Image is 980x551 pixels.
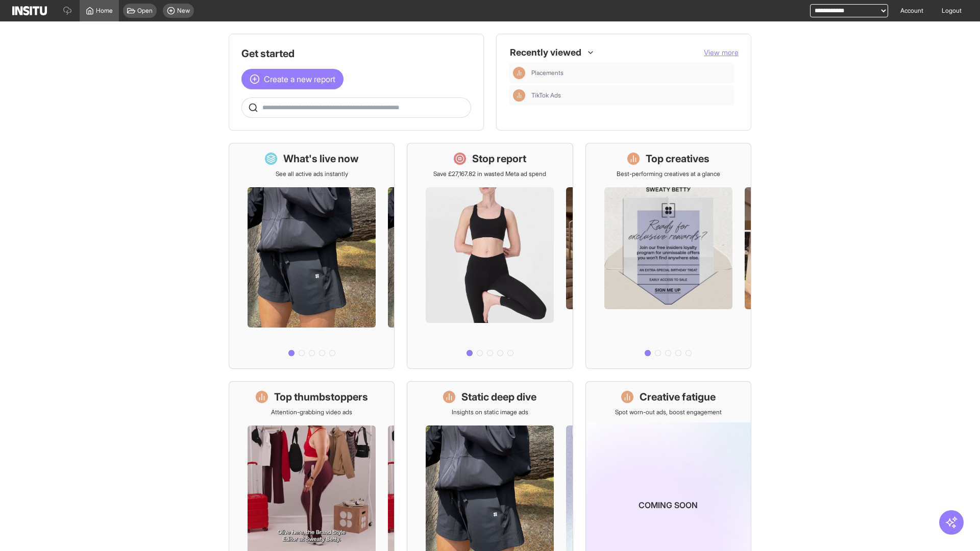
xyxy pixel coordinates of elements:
p: Best-performing creatives at a glance [617,170,720,178]
h1: Static deep dive [461,390,536,404]
span: Home [96,7,113,15]
p: See all active ads instantly [276,170,348,178]
button: View more [704,47,739,58]
span: New [177,7,190,15]
p: Attention-grabbing video ads [271,408,352,416]
span: Placements [531,69,563,77]
div: Insights [513,67,525,79]
span: View more [704,48,739,57]
span: Open [137,7,153,15]
a: Top creativesBest-performing creatives at a glance [585,143,751,369]
a: Stop reportSave £27,167.82 in wasted Meta ad spend [407,143,573,369]
span: TikTok Ads [531,91,730,99]
h1: Top thumbstoppers [274,390,368,404]
div: Insights [513,89,525,102]
span: Placements [531,69,730,77]
img: Logo [12,6,47,15]
span: TikTok Ads [531,91,561,99]
h1: Stop report [472,152,526,166]
h1: Top creatives [646,152,709,166]
p: Save £27,167.82 in wasted Meta ad spend [433,170,546,178]
button: Create a new report [241,69,344,89]
span: Create a new report [264,73,335,85]
p: Insights on static image ads [452,408,528,416]
a: What's live nowSee all active ads instantly [229,143,395,369]
h1: Get started [241,46,471,61]
h1: What's live now [283,152,359,166]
